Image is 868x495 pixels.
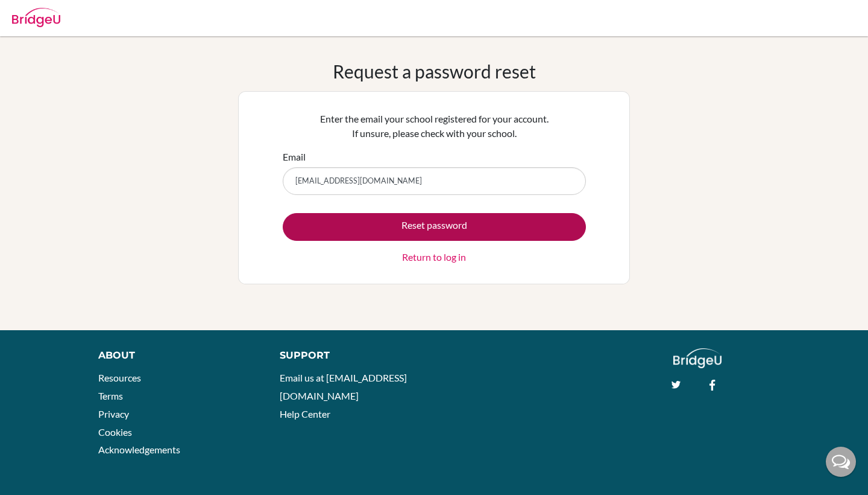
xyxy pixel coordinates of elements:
h1: Request a password reset [333,60,536,82]
a: Email us at [EMAIL_ADDRESS][DOMAIN_NAME] [280,372,407,401]
a: Terms [98,390,123,401]
a: Acknowledgements [98,444,180,455]
a: Help Center [280,408,330,420]
img: Bridge-U [12,8,60,27]
label: Email [283,150,306,164]
span: Help [28,8,52,19]
div: Support [280,348,422,363]
a: Return to log in [402,250,466,264]
a: Resources [98,372,141,383]
div: About [98,348,253,363]
button: Reset password [283,213,586,241]
p: Enter the email your school registered for your account. If unsure, please check with your school. [283,112,586,141]
a: Privacy [98,408,129,420]
img: logo_white@2x-f4f0deed5e89b7ecb1c2cc34c3e3d731f90f0f143d5ea2071677605dd97b5244.png [673,348,722,368]
a: Cookies [98,426,132,438]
